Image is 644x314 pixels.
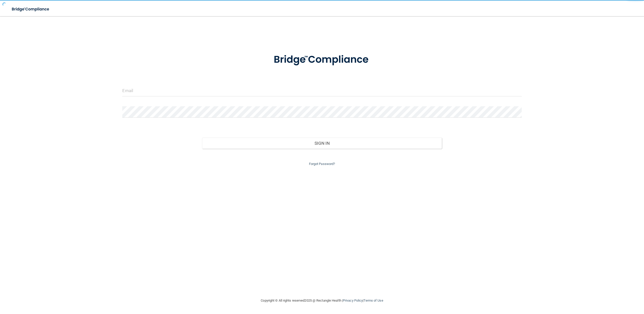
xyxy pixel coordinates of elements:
[8,4,54,14] img: bridge_compliance_login_screen.278c3ca4.svg
[122,85,521,96] input: Email
[202,138,442,149] button: Sign In
[364,299,383,302] a: Terms of Use
[309,162,335,166] a: Forgot Password?
[263,47,381,73] img: bridge_compliance_login_screen.278c3ca4.svg
[343,299,363,302] a: Privacy Policy
[230,292,414,309] div: Copyright © All rights reserved 2025 @ Rectangle Health | |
